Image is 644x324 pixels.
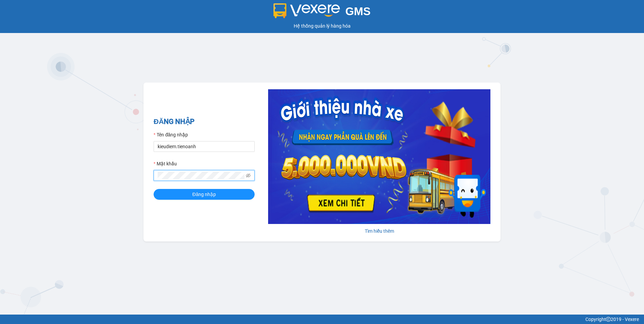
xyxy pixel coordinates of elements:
span: copyright [606,317,611,322]
label: Tên đăng nhập [154,131,188,138]
span: Đăng nhập [192,191,216,198]
span: GMS [345,5,371,18]
img: logo 2 [273,3,340,18]
button: Đăng nhập [154,189,255,200]
h2: ĐĂNG NHẬP [154,116,255,127]
input: Tên đăng nhập [154,141,255,152]
div: Copyright 2019 - Vexere [5,316,639,323]
span: eye-invisible [246,173,251,178]
input: Mật khẩu [158,172,245,179]
label: Mật khẩu [154,160,177,167]
a: GMS [273,10,371,15]
div: Tìm hiểu thêm [268,227,490,235]
div: Hệ thống quản lý hàng hóa [2,22,642,30]
img: banner-0 [268,89,490,224]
